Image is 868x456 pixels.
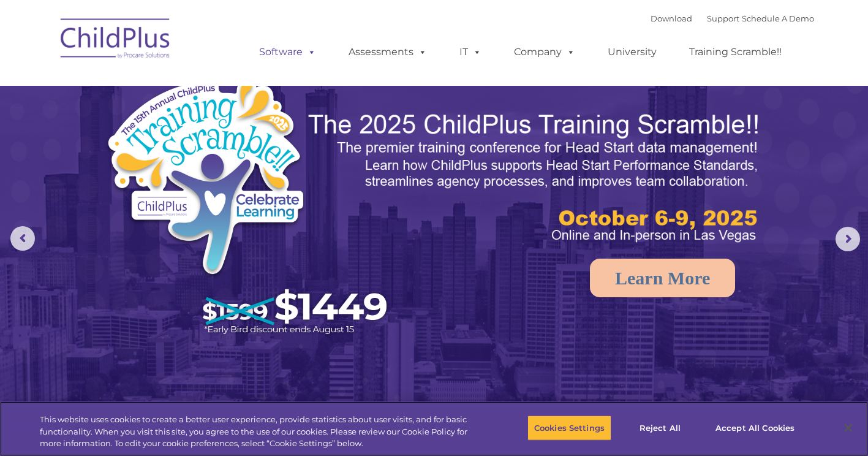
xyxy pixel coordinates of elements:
span: Phone number [170,131,222,140]
div: This website uses cookies to create a better user experience, provide statistics about user visit... [40,414,477,450]
a: Schedule A Demo [742,13,814,23]
a: IT [447,40,494,64]
a: Download [651,13,692,23]
button: Accept All Cookies [709,415,801,441]
a: Software [247,40,328,64]
a: Support [707,13,739,23]
span: Last name [170,81,208,90]
font: | [651,13,814,23]
a: University [595,40,669,64]
img: ChildPlus by Procare Solutions [55,10,177,71]
a: Training Scramble!! [677,40,794,64]
button: Cookies Settings [527,415,611,441]
button: Reject All [622,415,698,441]
button: Close [835,414,862,441]
a: Assessments [336,40,439,64]
a: Learn More [590,259,735,297]
a: Company [502,40,587,64]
